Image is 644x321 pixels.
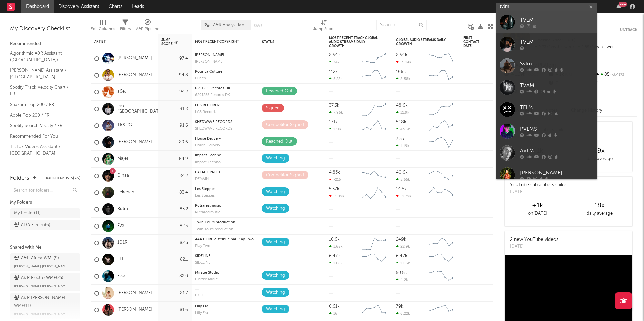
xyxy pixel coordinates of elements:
div: 37.3k [329,103,339,108]
div: 4.83k [329,170,340,175]
div: 6.47k [396,254,407,258]
div: My Folders [10,199,80,207]
span: A&R Analyst labels [213,23,248,27]
a: a6el [117,89,126,95]
div: label: Play Two [195,244,255,248]
div: Edit Columns [91,25,115,33]
div: label: CYCO [195,294,255,297]
a: Ève [117,223,124,229]
div: My Discovery Checklist [10,25,80,33]
div: First Contact Date [463,36,487,48]
div: Watching [266,154,285,163]
div: [PERSON_NAME] [195,60,255,64]
div: 40.6k [396,170,408,175]
div: 48.6k [396,103,408,108]
a: Spotify Search Virality / FR [10,122,74,129]
a: TVAM [496,77,597,99]
div: 97.4 [161,55,188,63]
div: label: Lilly Era [195,311,255,315]
div: Folders [10,174,29,182]
svg: Chart title [426,168,457,184]
div: 444 CORP distribué par Play Two [195,238,255,241]
span: [PERSON_NAME] [PERSON_NAME] [14,310,69,318]
div: 91.8 [161,105,188,113]
input: Search for artists [496,3,597,11]
div: [DATE] [510,243,558,250]
div: copyright: 444 CORP distribué par Play Two [195,238,255,241]
div: 4.2k [396,278,408,282]
div: 1.68k [329,244,343,249]
div: copyright: Impact Techno [195,154,255,157]
div: 112k [329,70,338,74]
a: [PERSON_NAME] [117,307,152,313]
a: TikTok Videos Assistant / [GEOGRAPHIC_DATA] [10,143,74,157]
div: -216 [329,177,341,182]
div: 166k [396,70,406,74]
div: copyright: Les Steppes [195,187,255,191]
div: 82.3 [161,222,188,230]
svg: Chart title [359,67,389,84]
div: 1.06k [329,261,343,265]
div: 89.6 [161,138,188,146]
svg: Chart title [426,117,457,134]
span: [PERSON_NAME] [PERSON_NAME] [14,262,69,270]
div: -1.09k [329,194,344,198]
a: A&R Electro WMF(25)[PERSON_NAME] [PERSON_NAME] [10,273,80,291]
div: label: L’ordre Music [195,278,255,281]
a: Recommended For You [10,133,74,140]
div: 18 x [569,202,631,210]
div: label: 6291255 Records DK [195,93,255,97]
a: TVLM [496,33,597,55]
div: 7.96k [329,110,343,115]
svg: Chart title [359,251,389,268]
a: [PERSON_NAME] [117,72,152,78]
a: [PERSON_NAME] [117,290,152,296]
div: Watching [266,205,285,213]
div: CYCO [195,294,255,297]
svg: Chart title [426,235,457,251]
div: 6.22k [396,311,410,316]
div: ADA Electro ( 6 ) [14,221,50,229]
a: Else [117,273,125,279]
div: copyright: Pour La Culture [195,70,255,74]
div: Watching [266,288,285,297]
div: Status [262,40,306,44]
div: Svlm [520,60,594,68]
div: 2 new YouTube videos [510,236,558,243]
div: copyright: LCS RECORDZ [195,104,255,107]
a: Algorithmic A&R Assistant ([GEOGRAPHIC_DATA]) [10,50,74,63]
div: copyright: [195,289,255,290]
a: Shazam Top 200 / FR [10,101,74,108]
div: DEMAIN [195,177,255,181]
div: on [DATE] [506,210,569,218]
svg: Chart title [426,50,457,67]
div: 5.28k [329,77,343,81]
div: TVLM [520,38,594,46]
svg: Chart title [359,235,389,251]
a: TKS 2G [117,123,132,128]
button: Tracked Artists(377) [44,177,80,180]
div: copyright: Mirage Studio [195,271,255,275]
div: Watching [266,238,285,246]
div: Competitor Signed [266,171,304,179]
div: 548k [396,120,406,124]
div: label: Rutrarealmusic [195,211,255,214]
div: Mirage Studio [195,271,255,275]
div: 6.61k [329,304,340,309]
div: Most Recent Copyright [195,40,245,44]
div: label: Les Steppes [195,194,255,198]
a: FEEL [117,257,127,262]
div: 91.6 [161,122,188,130]
div: copyright: Twin Tours production [195,221,255,224]
div: 5.65k [396,177,410,182]
a: A&R Africa WMF(9)[PERSON_NAME] [PERSON_NAME] [10,253,80,271]
div: 85 [593,70,637,79]
div: copyright: 6291255 Records DK [195,87,255,90]
div: Jump Score [161,38,178,46]
div: A&R [PERSON_NAME] WMF ( 11 ) [14,294,75,310]
a: [PERSON_NAME] Assistant / [GEOGRAPHIC_DATA] [10,67,74,80]
div: Signed [266,104,280,112]
a: Rutra [117,206,128,212]
div: Twin Tours production [195,221,255,224]
div: 171k [329,120,338,124]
